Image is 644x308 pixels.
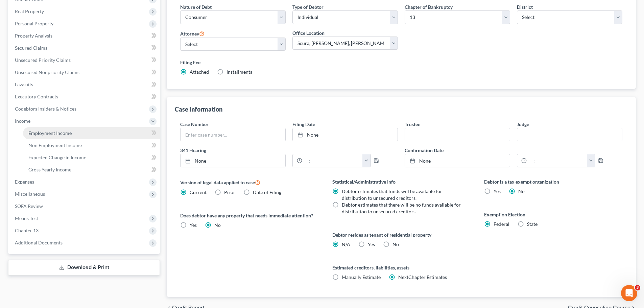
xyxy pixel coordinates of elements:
[175,105,222,113] div: Case Information
[28,142,82,148] span: Non Employment Income
[15,106,76,112] span: Codebtors Insiders & Notices
[518,188,525,194] span: No
[15,57,71,63] span: Unsecured Priority Claims
[9,42,160,54] a: Secured Claims
[368,241,375,247] span: Yes
[190,222,197,228] span: Yes
[517,128,622,141] input: --
[180,212,318,219] label: Does debtor have any property that needs immediate attention?
[226,69,252,75] span: Installments
[15,69,79,75] span: Unsecured Nonpriority Claims
[9,78,160,91] a: Lawsuits
[23,139,160,151] a: Non Employment Income
[180,178,318,186] label: Version of legal data applied to case
[9,66,160,78] a: Unsecured Nonpriority Claims
[332,231,471,238] label: Debtor resides as tenant of residential property
[527,154,587,167] input: -- : --
[405,3,453,10] label: Chapter of Bankruptcy
[517,3,533,10] label: District
[9,54,160,66] a: Unsecured Priority Claims
[28,155,86,160] span: Expected Change in Income
[180,3,212,10] label: Nature of Debt
[190,189,207,195] span: Current
[398,274,447,280] span: NextChapter Estimates
[23,164,160,176] a: Gross Yearly Income
[15,94,58,99] span: Executory Contracts
[15,45,47,51] span: Secured Claims
[342,241,350,247] span: N/A
[253,189,281,195] span: Date of Filing
[405,121,420,128] label: Trustee
[23,127,160,139] a: Employment Income
[15,118,30,124] span: Income
[181,154,285,167] a: None
[224,189,235,195] span: Prior
[635,285,640,290] span: 3
[342,274,381,280] span: Manually Estimate
[405,128,510,141] input: --
[15,215,38,221] span: Means Test
[292,3,324,10] label: Type of Debtor
[292,121,315,128] label: Filing Date
[180,121,209,128] label: Case Number
[484,211,622,218] label: Exemption Election
[214,222,221,228] span: No
[15,240,63,245] span: Additional Documents
[332,264,471,271] label: Estimated creditors, liabilities, assets
[342,188,442,201] span: Debtor estimates that funds will be available for distribution to unsecured creditors.
[517,121,529,128] label: Judge
[23,151,160,164] a: Expected Change in Income
[15,21,53,26] span: Personal Property
[293,128,398,141] a: None
[177,147,401,154] label: 341 Hearing
[9,200,160,212] a: SOFA Review
[484,178,622,185] label: Debtor is a tax exempt organization
[392,241,399,247] span: No
[621,285,637,301] iframe: Intercom live chat
[332,178,471,185] label: Statistical/Administrative Info
[15,228,39,233] span: Chapter 13
[494,221,509,227] span: Federal
[181,128,285,141] input: Enter case number...
[15,33,52,39] span: Property Analysis
[15,8,44,14] span: Real Property
[190,69,209,75] span: Attached
[401,147,626,154] label: Confirmation Date
[15,81,33,87] span: Lawsuits
[405,154,510,167] a: None
[292,29,325,37] label: Office Location
[9,91,160,103] a: Executory Contracts
[302,154,363,167] input: -- : --
[527,221,538,227] span: State
[9,30,160,42] a: Property Analysis
[28,167,71,172] span: Gross Yearly Income
[494,188,501,194] span: Yes
[15,179,34,185] span: Expenses
[28,130,72,136] span: Employment Income
[342,202,461,214] span: Debtor estimates that there will be no funds available for distribution to unsecured creditors.
[15,203,43,209] span: SOFA Review
[180,59,622,66] label: Filing Fee
[8,260,160,276] a: Download & Print
[15,191,45,197] span: Miscellaneous
[180,29,205,38] label: Attorney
